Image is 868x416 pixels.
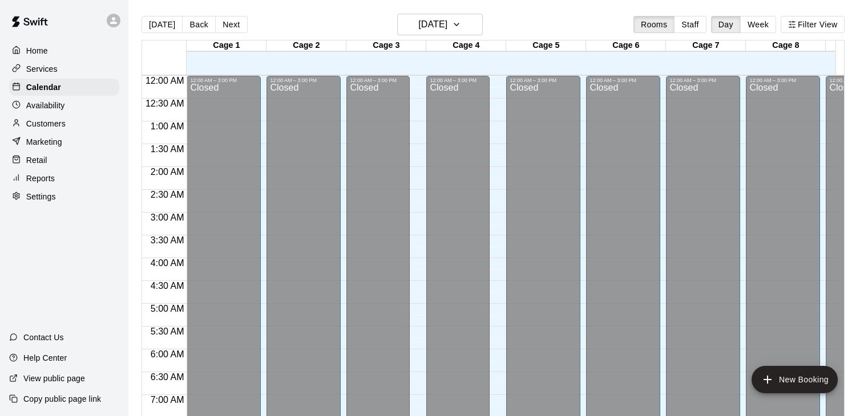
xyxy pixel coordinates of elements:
[711,16,741,33] button: Day
[397,14,483,35] button: [DATE]
[270,78,337,83] div: 12:00 AM – 3:00 PM
[142,16,183,33] button: [DATE]
[190,78,257,83] div: 12:00 AM – 3:00 PM
[430,78,486,83] div: 12:00 AM – 3:00 PM
[143,99,187,108] span: 12:30 AM
[148,144,187,154] span: 1:30 AM
[148,258,187,268] span: 4:00 AM
[23,393,101,405] p: Copy public page link
[26,136,62,148] p: Marketing
[182,16,216,33] button: Back
[143,76,187,85] span: 12:00 AM
[9,188,119,205] a: Settings
[26,154,47,166] p: Retail
[26,45,48,56] p: Home
[215,16,247,33] button: Next
[23,332,64,343] p: Contact Us
[148,395,187,405] span: 7:00 AM
[148,235,187,245] span: 3:30 AM
[633,16,675,33] button: Rooms
[9,115,119,132] a: Customers
[781,16,845,33] button: Filter View
[23,352,67,364] p: Help Center
[674,16,706,33] button: Staff
[26,173,55,184] p: Reports
[148,121,187,131] span: 1:00 AM
[187,40,267,51] div: Cage 1
[267,40,346,51] div: Cage 2
[506,40,586,51] div: Cage 5
[666,40,746,51] div: Cage 7
[746,40,826,51] div: Cage 8
[350,78,406,83] div: 12:00 AM – 3:00 PM
[590,78,657,83] div: 12:00 AM – 3:00 PM
[586,40,666,51] div: Cage 6
[148,349,187,359] span: 6:00 AM
[9,79,119,96] a: Calendar
[9,60,119,78] a: Services
[510,78,577,83] div: 12:00 AM – 3:00 PM
[9,42,119,59] a: Home
[346,40,426,51] div: Cage 3
[752,366,838,393] button: add
[148,327,187,336] span: 5:30 AM
[148,372,187,382] span: 6:30 AM
[26,100,65,111] p: Availability
[9,170,119,187] a: Reports
[418,17,447,32] h6: [DATE]
[26,63,58,75] p: Services
[740,16,776,33] button: Week
[9,133,119,150] a: Marketing
[9,97,119,114] a: Availability
[26,118,66,129] p: Customers
[749,78,817,83] div: 12:00 AM – 3:00 PM
[669,78,737,83] div: 12:00 AM – 3:00 PM
[148,213,187,222] span: 3:00 AM
[426,40,506,51] div: Cage 4
[9,152,119,169] a: Retail
[148,304,187,313] span: 5:00 AM
[26,191,56,202] p: Settings
[23,373,85,384] p: View public page
[148,281,187,291] span: 4:30 AM
[148,190,187,199] span: 2:30 AM
[26,81,61,93] p: Calendar
[148,167,187,177] span: 2:00 AM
